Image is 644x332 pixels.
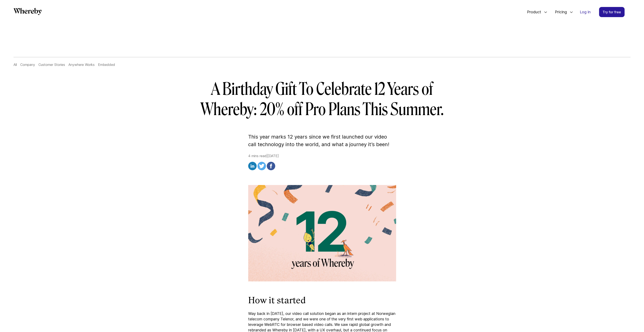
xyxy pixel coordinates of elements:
[248,153,396,171] div: 4 mins read | [DATE]
[248,133,396,148] p: This year marks 12 years since we first launched our video call technology into the world, and wh...
[14,8,42,16] a: Whereby
[98,63,115,67] a: Embedded
[200,79,444,120] h1: A Birthday Gift To Celebrate 12 Years of Whereby: 20% off Pro Plans This Summer.
[599,7,625,17] a: Try for free
[267,162,275,170] img: facebook
[551,5,568,19] span: Pricing
[38,63,65,67] a: Customer Stories
[248,162,257,170] img: linkedin
[14,8,42,15] svg: Whereby
[14,63,17,67] a: All
[248,295,396,306] h2: How it started
[68,63,95,67] a: Anywhere Works
[523,5,542,19] span: Product
[257,162,266,170] img: twitter
[576,7,594,17] a: Log in
[20,63,35,67] a: Company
